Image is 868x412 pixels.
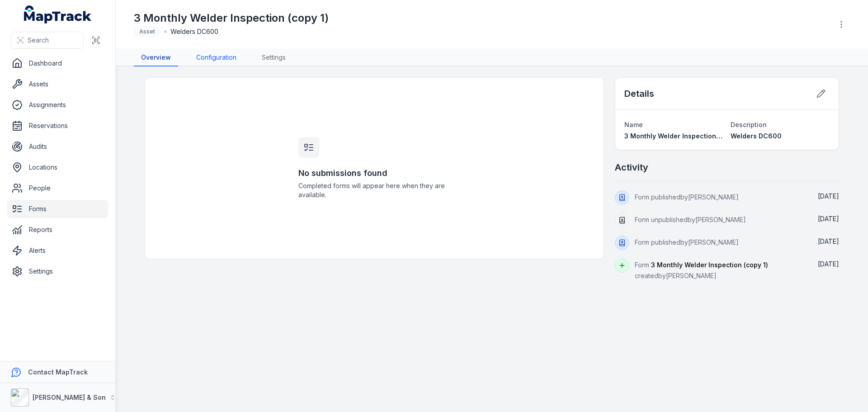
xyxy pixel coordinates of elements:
[818,237,839,245] time: 12/08/2025, 2:04:54 pm
[134,49,178,66] a: Overview
[24,5,92,24] a: MapTrack
[731,121,767,128] span: Description
[818,192,839,200] time: 12/08/2025, 2:05:15 pm
[134,11,329,25] h1: 3 Monthly Welder Inspection (copy 1)
[7,242,108,260] a: Alerts
[818,215,839,223] time: 12/08/2025, 2:05:01 pm
[298,167,450,180] h3: No submissions found
[7,179,108,197] a: People
[189,49,244,66] a: Configuration
[7,221,108,239] a: Reports
[7,262,108,280] a: Settings
[255,49,293,66] a: Settings
[28,368,88,376] strong: Contact MapTrack
[28,36,49,45] span: Search
[134,25,160,38] div: Asset
[624,121,643,128] span: Name
[818,260,839,268] time: 12/08/2025, 2:02:45 pm
[7,54,108,72] a: Dashboard
[33,393,106,401] strong: [PERSON_NAME] & Son
[7,75,108,93] a: Assets
[651,261,768,269] span: 3 Monthly Welder Inspection (copy 1)
[11,32,84,49] button: Search
[7,117,108,135] a: Reservations
[624,87,654,100] h2: Details
[635,261,768,279] span: Form created by [PERSON_NAME]
[635,238,739,246] span: Form published by [PERSON_NAME]
[818,237,839,245] span: [DATE]
[635,216,746,223] span: Form unpublished by [PERSON_NAME]
[7,158,108,176] a: Locations
[7,137,108,156] a: Audits
[615,161,648,174] h2: Activity
[818,260,839,268] span: [DATE]
[7,96,108,114] a: Assignments
[818,192,839,200] span: [DATE]
[170,27,218,36] span: Welders DC600
[624,132,743,140] span: 3 Monthly Welder Inspection (copy 1)
[635,193,739,201] span: Form published by [PERSON_NAME]
[7,200,108,218] a: Forms
[298,181,450,199] span: Completed forms will appear here when they are available.
[818,215,839,223] span: [DATE]
[731,132,782,140] span: Welders DC600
